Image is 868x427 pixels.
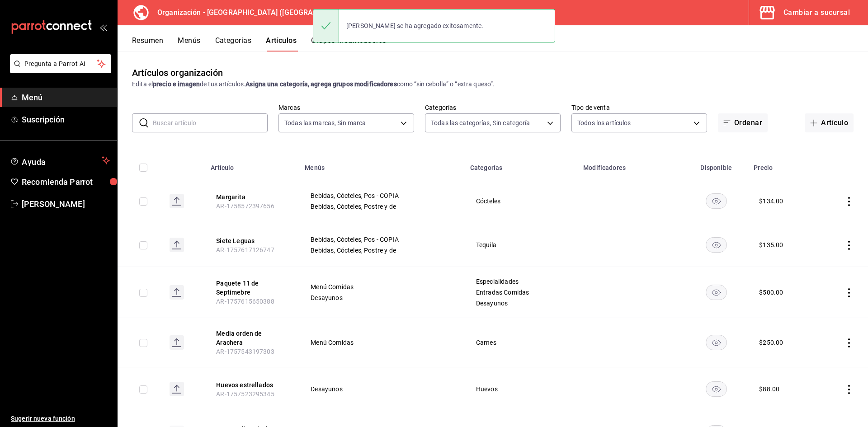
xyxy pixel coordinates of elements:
[178,36,200,52] button: Menús
[706,237,727,253] button: availability-product
[684,150,748,179] th: Disponible
[132,66,223,80] div: Artículos organización
[706,335,727,350] button: availability-product
[153,80,200,88] strong: precio e imagen
[216,380,288,389] button: edit-product-location
[216,192,288,202] button: edit-product-location
[476,289,566,296] span: Entradas Comidas
[577,118,631,127] span: Todos los artículos
[431,118,530,127] span: Todas las categorías, Sin categoría
[216,298,274,305] span: AR-1757615650388
[783,6,850,19] div: Cambiar a sucursal
[215,36,252,52] button: Categorías
[311,36,386,52] button: Grupos modificadores
[299,150,465,179] th: Menús
[571,104,707,111] label: Tipo de venta
[132,80,854,89] div: Edita el de tus artículos. como “sin cebolla” o “extra queso”.
[132,36,868,52] div: navigation tabs
[24,59,97,69] span: Pregunta a Parrot AI
[759,385,779,394] div: $ 88.00
[759,240,783,249] div: $ 135.00
[844,241,854,250] button: actions
[150,7,356,18] h3: Organización - [GEOGRAPHIC_DATA] ([GEOGRAPHIC_DATA])
[476,339,566,346] span: Carnes
[216,202,274,210] span: AR-1758572397656
[22,155,98,166] span: Ayuda
[216,348,274,355] span: AR-1757543197303
[22,91,110,103] span: Menú
[216,390,274,398] span: AR-1757523295345
[266,36,297,52] button: Artículos
[844,197,854,206] button: actions
[22,113,110,126] span: Suscripción
[805,113,854,132] button: Artículo
[844,385,854,394] button: actions
[11,414,110,423] span: Sugerir nueva función
[205,150,299,179] th: Artículo
[706,381,727,397] button: availability-product
[748,150,816,179] th: Precio
[22,176,110,188] span: Recomienda Parrot
[311,339,453,346] span: Menú Comidas
[578,150,684,179] th: Modificadores
[718,113,768,132] button: Ordenar
[284,118,366,127] span: Todas las marcas, Sin marca
[10,54,111,73] button: Pregunta a Parrot AI
[216,279,288,297] button: edit-product-location
[425,104,561,111] label: Categorías
[278,104,414,111] label: Marcas
[311,203,453,210] span: Bebidas, Cócteles, Postre y de
[339,16,491,36] div: [PERSON_NAME] se ha agregado exitosamente.
[476,386,566,392] span: Huevos
[245,80,396,88] strong: Asigna una categoría, agrega grupos modificadores
[216,329,288,347] button: edit-product-location
[759,288,783,297] div: $ 500.00
[759,197,783,206] div: $ 134.00
[476,242,566,248] span: Tequila
[311,236,453,243] span: Bebidas, Cócteles, Pos - COPIA
[476,300,566,306] span: Desayunos
[311,295,453,301] span: Desayunos
[759,338,783,347] div: $ 250.00
[6,66,111,75] a: Pregunta a Parrot AI
[706,193,727,209] button: availability-product
[22,198,110,210] span: [PERSON_NAME]
[153,114,268,132] input: Buscar artículo
[311,284,453,290] span: Menú Comidas
[311,247,453,253] span: Bebidas, Cócteles, Postre y de
[216,246,274,253] span: AR-1757617126747
[476,198,566,204] span: Cócteles
[132,36,163,52] button: Resumen
[465,150,578,179] th: Categorías
[311,386,453,392] span: Desayunos
[706,285,727,300] button: availability-product
[99,23,107,31] button: open_drawer_menu
[216,236,288,245] button: edit-product-location
[844,288,854,297] button: actions
[844,338,854,347] button: actions
[476,278,566,285] span: Especialidades
[311,192,453,199] span: Bebidas, Cócteles, Pos - COPIA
